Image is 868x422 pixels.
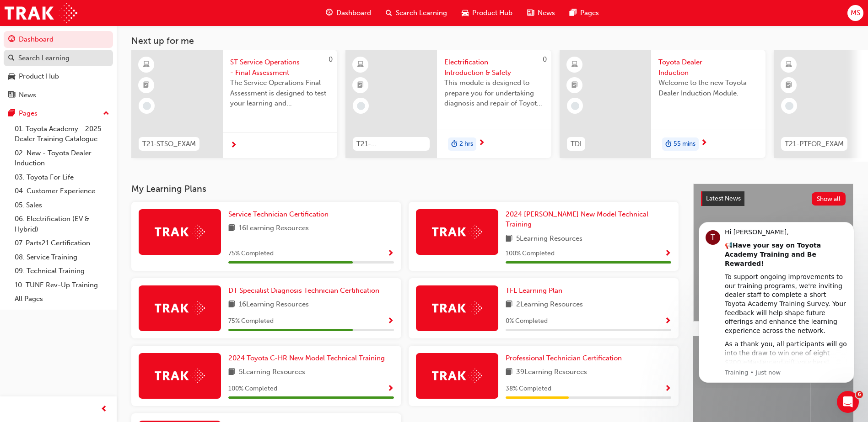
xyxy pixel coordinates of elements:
[4,68,113,85] a: Product Hub
[318,4,378,22] a: guage-iconDashboard
[239,223,309,234] span: 16 Learning Resources
[228,299,235,311] span: book-icon
[239,367,305,378] span: 5 Learning Resources
[516,367,587,378] span: 39 Learning Resources
[4,87,113,104] a: News
[228,210,329,218] span: Service Technician Certification
[506,233,512,245] span: book-icon
[5,3,77,23] img: Trak
[571,102,579,110] span: learningRecordVerb_NONE-icon
[786,59,792,71] span: learningResourceType_ELEARNING-icon
[451,138,458,150] span: duration-icon
[856,391,863,398] span: 6
[478,139,485,148] span: next-icon
[155,301,205,315] img: Trak
[432,369,482,383] img: Trak
[230,142,237,150] span: next-icon
[131,184,679,194] h3: My Learning Plans
[356,139,426,149] span: T21-FOD_HVIS_PREREQ
[387,383,394,395] button: Show Progress
[228,285,383,296] a: DT Specialist Diagnosis Technician Certification
[538,8,555,18] span: News
[18,53,70,63] div: Search Learning
[693,184,853,322] a: Latest NewsShow allHelp Shape the Future of Toyota Academy Training and Win an eMastercard!Revolu...
[11,184,113,198] a: 04. Customer Experience
[506,353,625,364] a: Professional Technician Certification
[329,55,333,63] span: 0
[19,90,36,100] div: News
[143,59,150,71] span: learningResourceType_ELEARNING-icon
[8,73,15,81] span: car-icon
[658,78,758,98] span: Welcome to the new Toyota Dealer Induction Module.
[664,248,671,259] button: Show Progress
[847,5,863,21] button: MS
[665,138,672,150] span: duration-icon
[357,59,364,71] span: learningResourceType_ELEARNING-icon
[11,236,113,250] a: 07. Parts21 Certification
[11,264,113,278] a: 09. Technical Training
[571,79,578,91] span: booktick-icon
[11,170,113,185] a: 03. Toyota For Life
[8,54,15,63] span: search-icon
[506,210,648,229] span: 2024 [PERSON_NAME] New Model Technical Training
[432,301,482,315] img: Trak
[228,209,332,220] a: Service Technician Certification
[454,4,520,22] a: car-iconProduct Hub
[4,105,113,122] button: Pages
[516,299,583,311] span: 2 Learning Resources
[239,299,309,311] span: 16 Learning Resources
[143,102,151,110] span: learningRecordVerb_NONE-icon
[228,316,274,327] span: 75 % Completed
[701,139,707,148] span: next-icon
[387,317,394,326] span: Show Progress
[228,354,385,362] span: 2024 Toyota C-HR New Model Technical Training
[345,50,551,158] a: 0T21-FOD_HVIS_PREREQElectrification Introduction & SafetyThis module is designed to prepare you f...
[357,79,364,91] span: booktick-icon
[571,59,578,71] span: learningResourceType_ELEARNING-icon
[685,214,868,388] iframe: Intercom notifications message
[143,79,150,91] span: booktick-icon
[674,139,695,149] span: 55 mins
[786,79,792,91] span: booktick-icon
[396,8,447,18] span: Search Learning
[664,385,671,393] span: Show Progress
[387,248,394,259] button: Show Progress
[11,212,113,236] a: 06. Electrification (EV & Hybrid)
[336,8,371,18] span: Dashboard
[8,110,15,118] span: pages-icon
[155,225,205,239] img: Trak
[19,71,59,82] div: Product Hub
[506,209,671,230] a: 2024 [PERSON_NAME] New Model Technical Training
[706,195,741,202] span: Latest News
[851,8,860,18] span: MS
[785,139,844,149] span: T21-PTFOR_EXAM
[387,316,394,327] button: Show Progress
[560,50,766,158] a: TDIToyota Dealer InductionWelcome to the new Toyota Dealer Induction Module.duration-icon55 mins
[506,285,566,296] a: TFL Learning Plan
[19,108,38,119] div: Pages
[230,57,330,78] span: ST Service Operations - Final Assessment
[472,8,512,18] span: Product Hub
[228,248,274,259] span: 75 % Completed
[11,250,113,264] a: 08. Service Training
[103,108,109,120] span: up-icon
[785,102,793,110] span: learningRecordVerb_NONE-icon
[11,122,113,146] a: 01. Toyota Academy - 2025 Dealer Training Catalogue
[155,369,205,383] img: Trak
[230,78,330,109] span: The Service Operations Final Assessment is designed to test your learning and understanding of th...
[459,139,473,149] span: 2 hrs
[357,102,365,110] span: learningRecordVerb_NONE-icon
[228,367,235,378] span: book-icon
[11,278,113,292] a: 10. TUNE Rev-Up Training
[506,286,562,295] span: TFL Learning Plan
[11,292,113,306] a: All Pages
[142,139,196,149] span: T21-STSO_EXAM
